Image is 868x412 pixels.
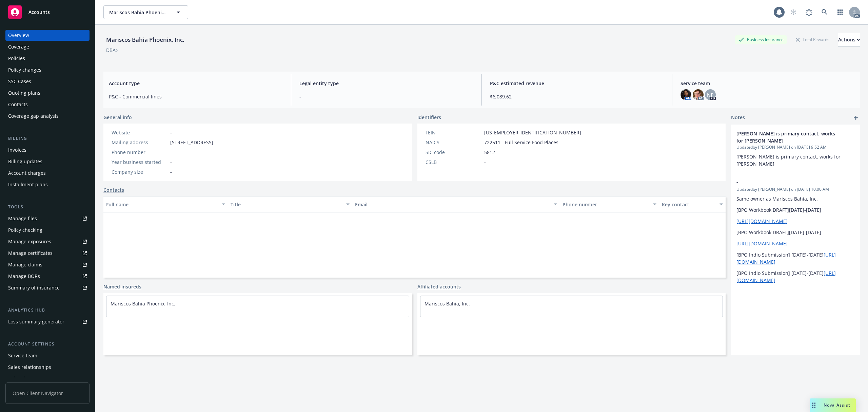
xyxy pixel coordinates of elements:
[5,179,90,190] a: Installment plans
[5,3,90,22] a: Accounts
[103,186,124,193] a: Contacts
[5,307,90,314] div: Analytics hub
[8,156,42,167] div: Billing updates
[787,5,800,19] a: Start snowing
[112,158,167,166] div: Year business started
[112,129,167,136] div: Website
[802,5,816,19] a: Report a Bug
[106,46,119,54] div: DBA: -
[8,236,51,247] div: Manage exposures
[109,93,283,100] span: P&C - Commercial lines
[103,5,188,19] button: Mariscos Bahia Phoenix, Inc.
[490,93,664,100] span: $6,089.62
[484,158,486,166] span: -
[112,168,167,175] div: Company size
[5,350,90,361] a: Service team
[8,248,53,259] div: Manage certificates
[111,300,175,307] a: Mariscos Bahia Phoenix, Inc.
[5,53,90,64] a: Policies
[5,373,90,384] a: Related accounts
[5,168,90,179] a: Account charges
[170,168,172,175] span: -
[5,362,90,373] a: Sales relationships
[103,35,187,44] div: Mariscos Bahia Phoenix, Inc.
[8,271,40,282] div: Manage BORs
[838,33,860,46] button: Actions
[5,341,90,348] div: Account settings
[8,259,42,270] div: Manage claims
[170,129,172,136] a: -
[8,53,25,64] div: Policies
[736,251,854,265] p: [BPO Indio Submission] [DATE]-[DATE]
[8,362,51,373] div: Sales relationships
[5,41,90,52] a: Coverage
[736,206,854,213] p: [BPO Workbook DRAFT][DATE]-[DATE]
[484,129,581,136] span: [US_EMPLOYER_IDENTIFICATION_NUMBER]
[8,64,41,75] div: Policy changes
[231,201,342,208] div: Title
[490,80,664,87] span: P&C estimated revenue
[352,196,560,212] button: Email
[8,213,37,224] div: Manage files
[106,201,218,208] div: Full name
[731,173,860,289] div: -Updatedby [PERSON_NAME] on [DATE] 10:00 AMSame owner as Mariscos Bahia, Inc.[BPO Workbook DRAFT]...
[731,125,860,173] div: [PERSON_NAME] is primary contact, works for [PERSON_NAME]Updatedby [PERSON_NAME] on [DATE] 9:52 A...
[5,259,90,270] a: Manage claims
[5,382,90,404] span: Open Client Navigator
[833,5,847,19] a: Switch app
[736,144,854,150] span: Updated by [PERSON_NAME] on [DATE] 9:52 AM
[8,145,26,155] div: Invoices
[5,316,90,327] a: Loss summary generator
[8,88,40,98] div: Quoting plans
[112,139,167,146] div: Mailing address
[736,229,854,236] p: [BPO Workbook DRAFT][DATE]-[DATE]
[662,201,715,208] div: Key contact
[736,240,788,247] a: [URL][DOMAIN_NAME]
[103,283,141,290] a: Named insureds
[680,80,854,87] span: Service team
[417,114,441,121] span: Identifiers
[170,149,172,156] span: -
[8,350,37,361] div: Service team
[736,178,837,185] span: -
[852,114,860,122] a: add
[731,114,745,122] span: Notes
[8,30,29,41] div: Overview
[8,373,47,384] div: Related accounts
[170,158,172,166] span: -
[707,91,714,98] span: NP
[824,402,850,408] span: Nova Assist
[5,135,90,142] div: Billing
[426,158,481,166] div: CSLB
[417,283,461,290] a: Affiliated accounts
[5,225,90,236] a: Policy checking
[8,41,29,52] div: Coverage
[109,9,168,16] span: Mariscos Bahia Phoenix, Inc.
[736,186,854,192] span: Updated by [PERSON_NAME] on [DATE] 10:00 AM
[5,76,90,87] a: SSC Cases
[8,168,46,179] div: Account charges
[299,93,473,100] span: -
[103,114,132,121] span: General info
[8,99,28,110] div: Contacts
[228,196,352,212] button: Title
[425,300,470,307] a: Mariscos Bahia, Inc.
[5,236,90,247] a: Manage exposures
[5,213,90,224] a: Manage files
[5,145,90,155] a: Invoices
[355,201,550,208] div: Email
[484,149,495,156] span: 5812
[112,149,167,156] div: Phone number
[563,201,649,208] div: Phone number
[8,282,60,293] div: Summary of insurance
[838,33,860,46] div: Actions
[736,153,842,167] span: [PERSON_NAME] is primary contact, works for [PERSON_NAME]
[810,398,818,412] div: Drag to move
[818,5,831,19] a: Search
[5,271,90,282] a: Manage BORs
[5,99,90,110] a: Contacts
[736,130,837,144] span: [PERSON_NAME] is primary contact, works for [PERSON_NAME]
[736,195,854,202] p: Same owner as Mariscos Bahia, Inc.
[5,111,90,121] a: Coverage gap analysis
